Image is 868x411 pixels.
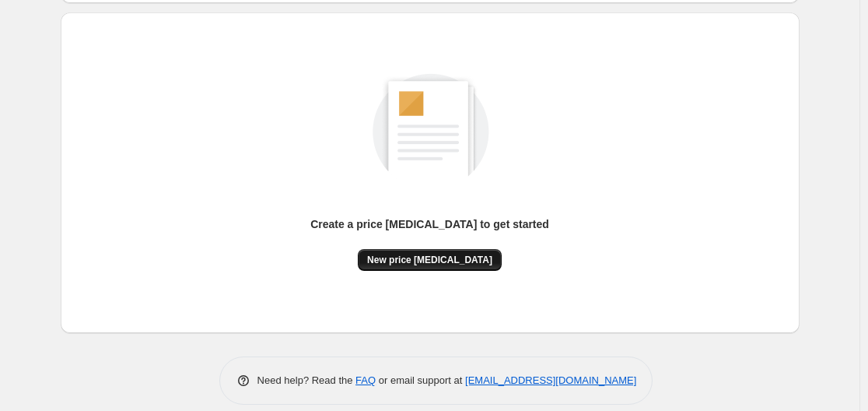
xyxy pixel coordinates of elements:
[355,374,376,386] a: FAQ
[358,249,502,271] button: New price [MEDICAL_DATA]
[367,254,492,266] span: New price [MEDICAL_DATA]
[310,216,549,232] p: Create a price [MEDICAL_DATA] to get started
[465,374,636,386] a: [EMAIL_ADDRESS][DOMAIN_NAME]
[257,374,356,386] span: Need help? Read the
[376,374,465,386] span: or email support at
